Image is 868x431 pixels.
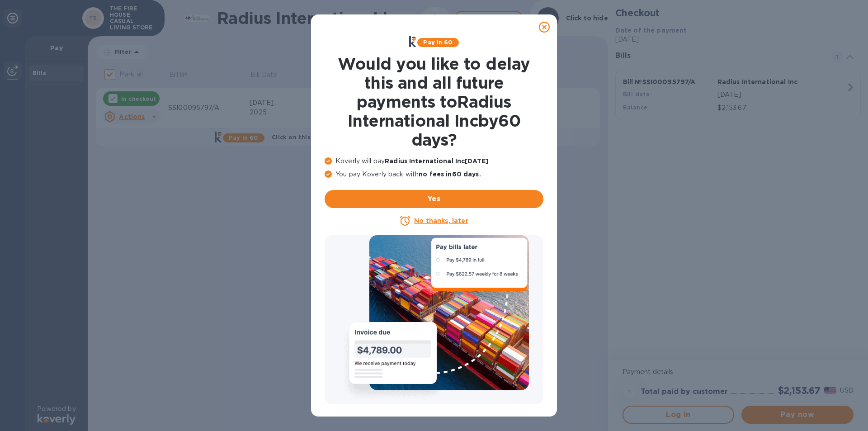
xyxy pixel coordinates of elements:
u: No thanks, later [414,217,468,224]
b: no fees in 60 days . [419,171,481,178]
button: Yes [325,190,543,208]
p: You pay Koverly back with [325,170,543,179]
p: Koverly will pay [325,156,543,166]
span: Yes [332,194,536,204]
h1: Would you like to delay this and all future payments to Radius International Inc by 60 days ? [325,54,543,149]
b: Pay in 60 [423,39,453,46]
b: Radius International Inc [DATE] [385,157,488,165]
